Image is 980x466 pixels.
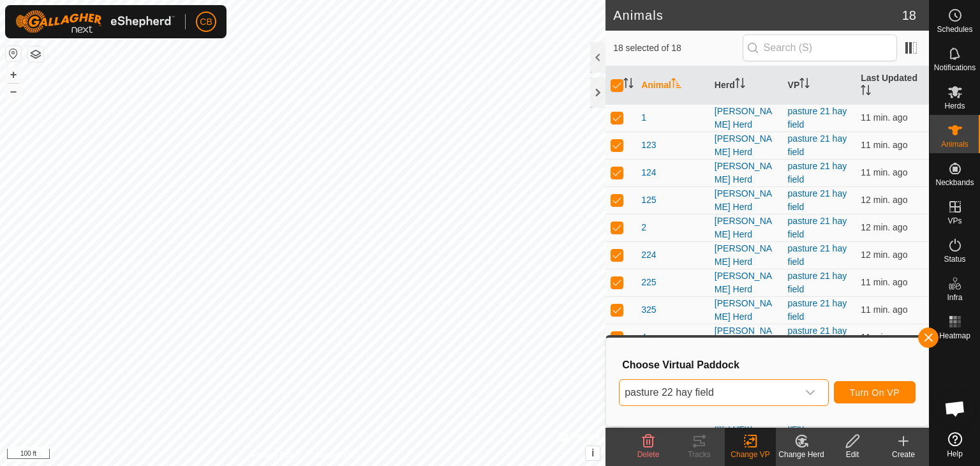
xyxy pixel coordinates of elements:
[637,450,660,459] span: Delete
[613,8,902,23] h2: Animals
[715,187,778,214] div: [PERSON_NAME] Herd
[641,331,646,344] span: 4
[715,297,778,324] div: [PERSON_NAME] Herd
[253,449,301,461] a: Privacy Policy
[622,359,916,371] h3: Choose Virtual Paddock
[788,271,847,294] a: pasture 21 hay field
[671,80,681,90] p-sorticon: Activate to sort
[788,106,847,130] a: pasture 21 hay field
[861,304,907,315] span: Sep 18, 2025, 3:00 PM
[6,46,21,61] button: Reset Map
[799,80,810,90] p-sorticon: Activate to sort
[944,102,965,110] span: Herds
[788,133,847,157] a: pasture 21 hay field
[725,449,776,460] div: Change VP
[947,294,962,301] span: Infra
[641,248,656,262] span: 224
[715,324,778,351] div: [PERSON_NAME] Herd
[641,166,656,179] span: 124
[788,216,847,239] a: pasture 21 hay field
[636,66,709,105] th: Animal
[947,450,963,458] span: Help
[827,449,878,460] div: Edit
[200,15,212,29] span: CB
[788,161,847,184] a: pasture 21 hay field
[861,87,871,97] p-sorticon: Activate to sort
[715,132,778,159] div: [PERSON_NAME] Herd
[798,380,823,405] div: dropdown trigger
[788,188,847,212] a: pasture 21 hay field
[850,387,900,398] span: Turn On VP
[856,66,929,105] th: Last Updated
[937,26,972,33] span: Schedules
[788,326,847,349] a: pasture 21 hay field
[6,67,21,82] button: +
[861,222,907,232] span: Sep 18, 2025, 3:00 PM
[902,6,916,25] span: 18
[715,242,778,269] div: [PERSON_NAME] Herd
[586,446,600,460] button: i
[641,139,656,152] span: 123
[936,389,974,428] div: Open chat
[939,332,970,340] span: Heatmap
[715,160,778,186] div: [PERSON_NAME] Herd
[591,447,594,458] span: i
[715,269,778,296] div: [PERSON_NAME] Herd
[935,179,974,186] span: Neckbands
[641,276,656,289] span: 225
[28,47,43,62] button: Map Layers
[6,84,21,99] button: –
[783,66,856,105] th: VP
[861,277,907,287] span: Sep 18, 2025, 3:00 PM
[861,140,907,150] span: Sep 18, 2025, 3:00 PM
[641,303,656,317] span: 325
[944,255,965,263] span: Status
[641,221,646,234] span: 2
[613,41,742,55] span: 18 selected of 18
[15,10,175,33] img: Gallagher Logo
[715,214,778,241] div: [PERSON_NAME] Herd
[861,195,907,205] span: Sep 18, 2025, 3:00 PM
[834,381,916,403] button: Turn On VP
[861,250,907,260] span: Sep 18, 2025, 3:00 PM
[788,298,847,322] a: pasture 21 hay field
[715,105,778,132] div: [PERSON_NAME] Herd
[861,332,907,342] span: Sep 18, 2025, 3:00 PM
[623,80,634,90] p-sorticon: Activate to sort
[709,66,783,105] th: Herd
[878,449,929,460] div: Create
[620,380,798,405] span: pasture 22 hay field
[861,112,907,123] span: Sep 18, 2025, 3:00 PM
[861,167,907,177] span: Sep 18, 2025, 3:00 PM
[934,64,976,71] span: Notifications
[641,193,656,207] span: 125
[641,111,646,124] span: 1
[941,140,969,148] span: Animals
[674,449,725,460] div: Tracks
[788,243,847,267] a: pasture 21 hay field
[930,427,980,463] a: Help
[776,449,827,460] div: Change Herd
[315,449,353,461] a: Contact Us
[735,80,745,90] p-sorticon: Activate to sort
[743,34,897,61] input: Search (S)
[947,217,961,225] span: VPs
